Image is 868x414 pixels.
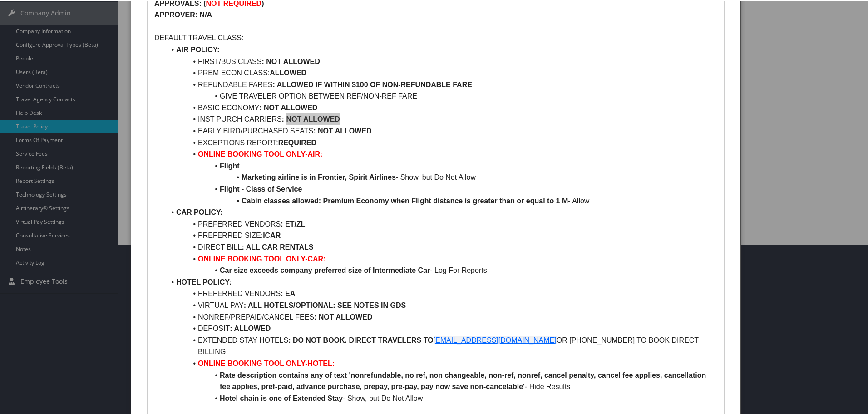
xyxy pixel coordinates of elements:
[165,89,717,101] li: GIVE TRAVELER OPTION BETWEEN REF/NON-REF FARE
[288,335,433,343] strong: : DO NOT BOOK. DIRECT TRAVELERS TO
[220,394,343,401] strong: Hotel chain is one of Extended Stay
[165,124,717,136] li: EARLY BIRD/PURCHASED SEATS
[198,359,335,366] strong: ONLINE BOOKING TOOL ONLY-HOTEL:
[242,172,396,180] strong: Marketing airline is in Frontier, Spirit Airlines
[165,241,717,252] li: DIRECT BILL
[165,334,717,357] li: EXTENDED STAY HOTELS OR [PHONE_NUMBER] TO BOOK DIRECT BILLING
[165,66,717,78] li: PREM ECON CLASS:
[165,264,717,276] li: - Log For Reports
[165,217,717,229] li: PREFERRED VENDORS
[281,219,283,227] strong: :
[220,370,708,390] strong: Rate description contains any of text 'nonrefundable, no ref, non changeable, non-ref, nonref, ca...
[278,138,316,146] strong: REQUIRED
[165,229,717,241] li: PREFERRED SIZE:
[263,231,281,238] strong: ICAR
[220,266,430,273] strong: Car size exceeds company preferred size of Intermediate Car
[434,335,557,343] a: [EMAIL_ADDRESS][DOMAIN_NAME]
[165,78,717,90] li: REFUNDABLE FARES
[242,242,314,250] strong: : ALL CAR RENTALS
[242,196,568,204] strong: Cabin classes allowed: Premium Economy when Flight distance is greater than or equal to 1 M
[198,149,322,157] strong: ONLINE BOOKING TOOL ONLY-AIR:
[259,103,317,111] strong: : NOT ALLOWED
[165,55,717,67] li: FIRST/BUS CLASS
[165,322,717,334] li: DEPOSIT
[154,31,717,43] p: DEFAULT TRAVEL CLASS:
[198,254,326,262] strong: ONLINE BOOKING TOOL ONLY-CAR:
[272,80,472,88] strong: : ALLOWED IF WITHIN $100 OF NON-REFUNDABLE FARE
[281,289,295,296] strong: : EA
[220,161,240,169] strong: Flight
[244,301,406,308] strong: : ALL HOTELS/OPTIONAL: SEE NOTES IN GDS
[176,45,220,53] strong: AIR POLICY:
[230,324,271,331] strong: : ALLOWED
[176,207,223,215] strong: CAR POLICY:
[165,287,717,299] li: PREFERRED VENDORS
[313,126,371,134] strong: : NOT ALLOWED
[285,219,305,227] strong: ET/ZL
[165,299,717,310] li: VIRTUAL PAY
[165,101,717,113] li: BASIC ECONOMY
[154,10,212,18] strong: APPROVER: N/A
[314,312,372,320] strong: : NOT ALLOWED
[165,369,717,392] li: - Hide Results
[165,136,717,148] li: EXCEPTIONS REPORT:
[220,184,302,192] strong: Flight - Class of Service
[165,392,717,404] li: - Show, but Do Not Allow
[165,171,717,182] li: - Show, but Do Not Allow
[261,57,320,64] strong: : NOT ALLOWED
[176,277,232,285] strong: HOTEL POLICY:
[270,68,306,76] strong: ALLOWED
[165,194,717,206] li: - Allow
[165,113,717,124] li: INST PURCH CARRIERS
[165,310,717,322] li: NONREF/PREPAID/CANCEL FEES
[282,114,340,122] strong: : NOT ALLOWED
